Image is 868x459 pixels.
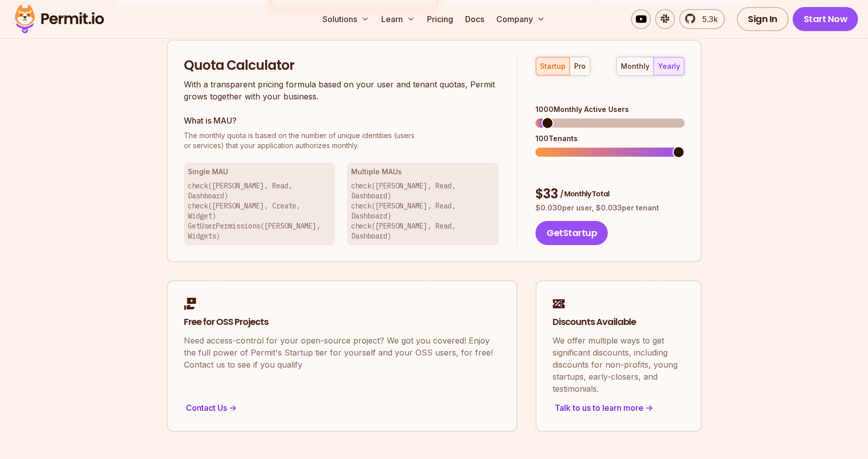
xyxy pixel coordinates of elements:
[553,316,685,328] h2: Discounts Available
[184,334,500,371] p: Need access-control for your open-source project? We got you covered! Enjoy the full power of Per...
[318,9,373,29] button: Solutions
[351,181,495,241] p: check([PERSON_NAME], Read, Dashboard) check([PERSON_NAME], Read, Dashboard) check([PERSON_NAME], ...
[184,131,499,141] span: The monthly quota is based on the number of unique identities (users
[535,134,684,144] div: 100 Tenants
[535,104,684,114] div: 1000 Monthly Active Users
[184,57,499,75] h2: Quota Calculator
[679,9,725,29] a: 5.3k
[423,9,457,29] a: Pricing
[184,316,500,328] h2: Free for OSS Projects
[351,167,495,177] h3: Multiple MAUs
[188,167,332,177] h3: Single MAU
[492,9,549,29] button: Company
[621,61,649,71] div: monthly
[184,401,500,415] div: Contact Us
[167,280,517,432] a: Free for OSS ProjectsNeed access-control for your open-source project? We got you covered! Enjoy ...
[696,13,718,25] span: 5.3k
[793,7,858,31] a: Start Now
[535,221,608,245] button: GetStartup
[560,189,609,199] span: / Monthly Total
[184,78,499,102] p: With a transparent pricing formula based on your user and tenant quotas, Permit grows together wi...
[188,181,332,241] p: check([PERSON_NAME], Read, Dashboard) check([PERSON_NAME], Create, Widget) GetUserPermissions([PE...
[574,61,586,71] div: pro
[377,9,419,29] button: Learn
[184,131,499,151] p: or services) that your application authorizes monthly.
[645,402,653,414] span: ->
[10,2,108,36] img: Permit logo
[184,114,499,127] h3: What is MAU?
[535,280,702,432] a: Discounts AvailableWe offer multiple ways to get significant discounts, including discounts for n...
[535,203,684,213] p: $ 0.030 per user, $ 0.033 per tenant
[229,402,237,414] span: ->
[535,185,684,203] div: $ 33
[553,401,685,415] div: Talk to us to learn more
[461,9,488,29] a: Docs
[737,7,789,31] a: Sign In
[553,334,685,395] p: We offer multiple ways to get significant discounts, including discounts for non-profits, young s...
